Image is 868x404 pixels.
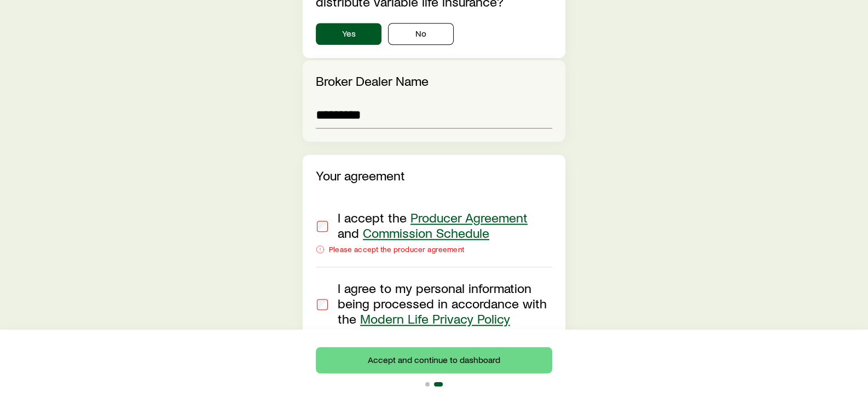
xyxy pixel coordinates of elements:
div: securitiesRegistrationInfo.isSecuritiesRegistered [316,23,552,45]
label: Your agreement [316,167,405,183]
a: Commission Schedule [363,225,489,241]
a: Producer Agreement [410,209,528,225]
span: I accept the and [338,209,528,241]
div: Please accept the producer agreement [316,245,552,254]
button: Yes [316,23,381,45]
a: Modern Life Privacy Policy [360,311,510,326]
label: Broker Dealer Name [316,73,429,89]
input: I accept the Producer Agreement and Commission Schedule [317,221,328,232]
input: I agree to my personal information being processed in accordance with the Modern Life Privacy Policy [317,299,328,310]
button: Accept and continue to dashboard [316,347,552,373]
button: No [388,23,454,45]
span: I agree to my personal information being processed in accordance with the [338,280,547,326]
